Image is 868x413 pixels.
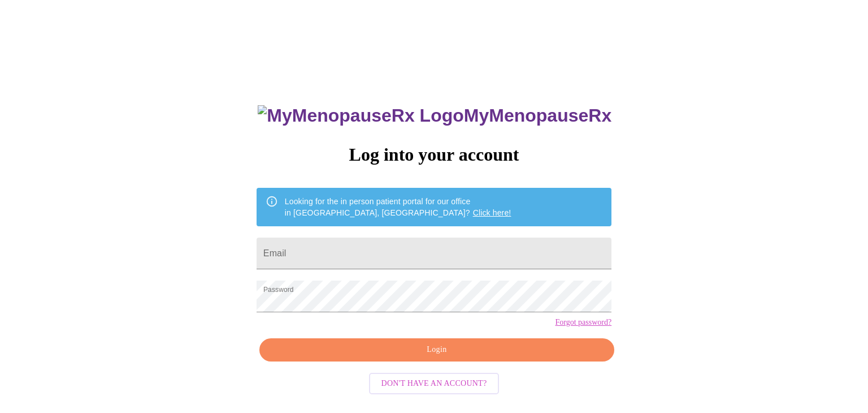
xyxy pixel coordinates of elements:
[259,338,614,362] button: Login
[381,377,487,391] span: Don't have an account?
[285,191,511,223] div: Looking for the in person patient portal for our office in [GEOGRAPHIC_DATA], [GEOGRAPHIC_DATA]?
[258,105,463,126] img: MyMenopauseRx Logo
[473,208,511,217] a: Click here!
[555,318,611,327] a: Forgot password?
[272,343,601,357] span: Login
[257,144,611,165] h3: Log into your account
[366,377,502,387] a: Don't have an account?
[369,373,500,395] button: Don't have an account?
[258,105,611,126] h3: MyMenopauseRx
